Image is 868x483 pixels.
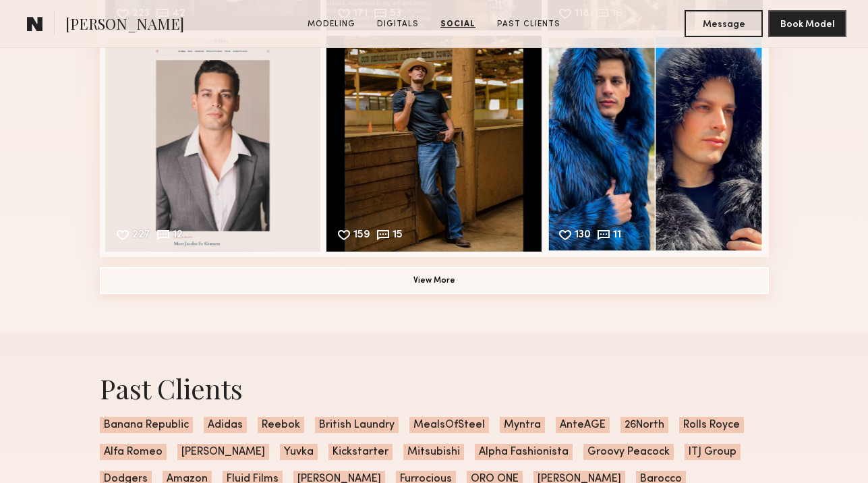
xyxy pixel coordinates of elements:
div: 130 [575,230,591,242]
a: Modeling [302,18,361,30]
span: Myntra [500,417,545,433]
span: Adidas [204,417,247,433]
span: Groovy Peacock [583,444,674,460]
span: ITJ Group [685,444,741,460]
div: 227 [132,230,150,242]
span: MealsOfSteel [409,417,489,433]
a: Book Model [768,18,846,29]
span: Reebok [258,417,304,433]
span: Kickstarter [328,444,393,460]
div: 11 [613,230,621,242]
a: Social [435,18,481,30]
span: British Laundry [315,417,399,433]
div: Past Clients [100,370,769,406]
a: Digitals [372,18,424,30]
span: Mitsubishi [403,444,464,460]
span: Alpha Fashionista [475,444,573,460]
div: 15 [393,230,403,242]
span: Alfa Romeo [100,444,167,460]
span: [PERSON_NAME] [65,13,184,37]
span: Rolls Royce [679,417,744,433]
button: Book Model [768,10,846,37]
div: 12 [173,230,183,242]
span: 26North [620,417,668,433]
a: Past Clients [492,18,566,30]
div: 159 [353,230,370,242]
button: View More [100,267,769,294]
span: Yuvka [280,444,318,460]
button: Message [685,10,763,37]
span: Banana Republic [100,417,193,433]
span: AnteAGE [556,417,610,433]
span: [PERSON_NAME] [177,444,269,460]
